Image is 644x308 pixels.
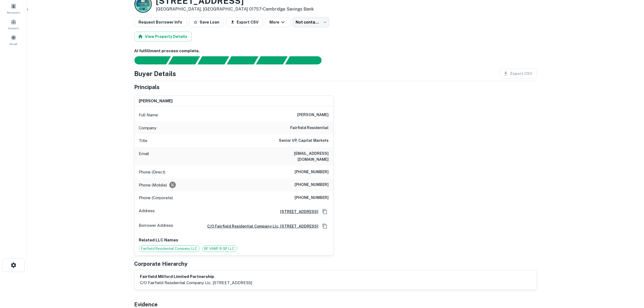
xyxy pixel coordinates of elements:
a: Cambridge Savings Bank [263,6,314,12]
div: Principals found, still searching for contact information. This may take time... [256,56,288,64]
span: Saved [10,42,18,46]
p: Full Name [139,112,158,118]
h6: [PHONE_NUMBER] [295,195,329,201]
a: Borrowers [2,1,25,16]
a: Saved [2,32,25,47]
span: Borrowers [7,10,20,15]
div: Your request is received and processing... [168,56,200,64]
h6: fairfield milford limited partnership [140,274,252,280]
h6: [PHONE_NUMBER] [295,182,329,188]
p: Borrower Address [139,222,173,230]
span: Contacts [8,26,19,30]
p: Email [139,150,149,162]
button: More [265,17,290,27]
div: Not contacted [293,17,329,27]
h6: [EMAIL_ADDRESS][DOMAIN_NAME] [264,150,329,162]
button: Export CSV [226,17,263,27]
button: Copy Address [321,208,329,216]
h6: [PERSON_NAME] [298,112,329,118]
div: Principals found, AI now looking for contact information... [227,56,258,64]
a: c/o fairfield residential company llc, [STREET_ADDRESS] [203,223,319,229]
p: Phone (Direct) [139,169,166,175]
p: Phone (Corporate) [139,195,173,201]
button: View Property Details [134,32,192,41]
h6: AI fulfillment process complete. [134,48,537,54]
p: [GEOGRAPHIC_DATA], [GEOGRAPHIC_DATA] 01757 • [156,6,314,12]
p: Address [139,208,155,216]
iframe: Chat Widget [617,265,644,291]
p: Phone (Mobile) [139,182,167,188]
h6: [PHONE_NUMBER] [295,169,329,175]
h6: fairfield residential [290,125,329,131]
div: AI fulfillment process complete. [285,56,328,64]
h6: [PERSON_NAME] [139,98,173,104]
div: Requests to not be contacted at this number [169,182,176,188]
h5: Corporate Hierarchy [134,260,188,268]
h4: Buyer Details [134,69,176,78]
h6: Senior VP, Capital Markets [279,137,329,144]
h5: Principals [134,83,160,91]
span: Fairfield Residential Company LLC [139,246,200,251]
button: Request Borrower Info [134,17,187,27]
p: Company [139,125,157,131]
p: c/o fairfield residential company llc, [STREET_ADDRESS] [140,280,252,286]
div: Documents found, AI parsing details... [197,56,229,64]
button: Copy Address [321,222,329,230]
a: Contacts [2,17,25,31]
p: Related LLC Names [139,237,329,243]
p: Title [139,137,148,144]
span: BF VAMF III GP LLC [202,246,237,251]
button: Save Loan [189,17,224,27]
a: [STREET_ADDRESS] [276,209,319,215]
div: Sending borrower request to AI... [128,56,169,64]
